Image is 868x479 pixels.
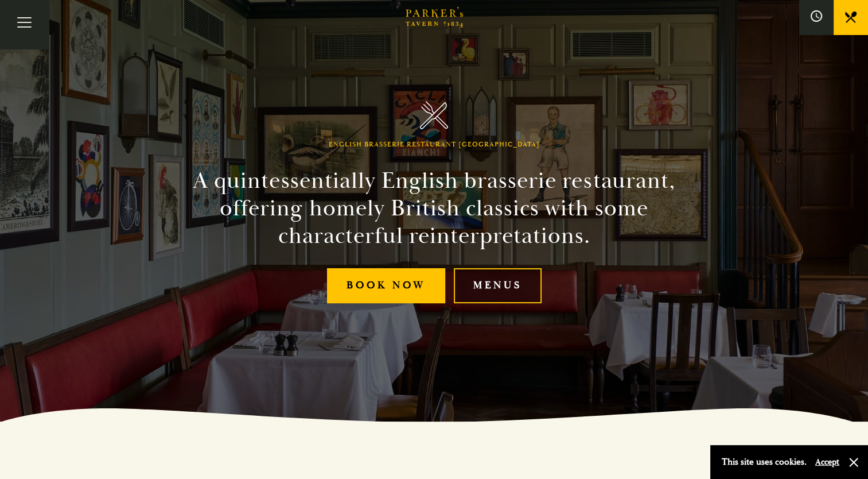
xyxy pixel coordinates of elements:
a: Book Now [327,268,445,303]
button: Close and accept [848,457,859,468]
button: Accept [815,457,839,468]
a: Menus [454,268,542,303]
h2: A quintessentially English brasserie restaurant, offering homely British classics with some chara... [173,167,696,250]
h1: English Brasserie Restaurant [GEOGRAPHIC_DATA] [329,141,540,149]
p: This site uses cookies. [722,454,807,470]
img: Parker's Tavern Brasserie Cambridge [420,101,448,129]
